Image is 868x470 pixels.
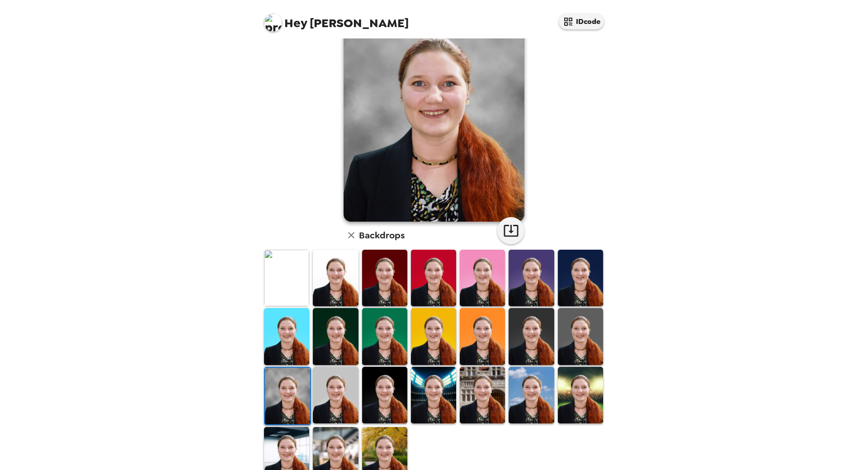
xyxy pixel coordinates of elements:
span: [PERSON_NAME] [264,9,409,29]
img: profile pic [264,14,282,32]
span: Hey [284,15,307,31]
h6: Backdrops [359,228,405,242]
img: Original [264,250,309,306]
img: user [344,5,524,222]
button: IDcode [559,14,604,29]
